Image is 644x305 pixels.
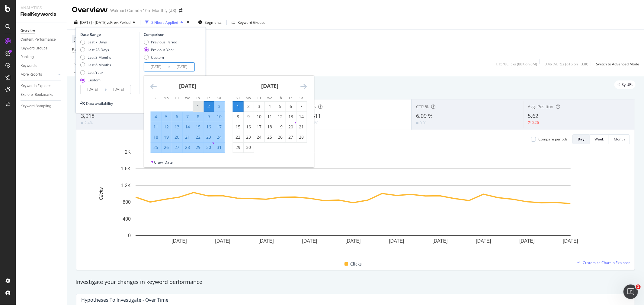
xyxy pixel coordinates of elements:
iframe: Intercom live chat [623,285,638,299]
td: Choose Monday, September 30, 2024 as your check-out date. It’s available. [243,142,254,152]
div: 8 [233,114,243,120]
td: Selected as end date. Sunday, September 1, 2024 [233,101,243,112]
div: 0.26 [532,120,539,125]
td: Choose Monday, September 16, 2024 as your check-out date. It’s available. [243,122,254,132]
div: 20 [172,134,182,140]
div: 29 [233,144,243,150]
button: Switch to Advanced Mode [594,59,639,69]
small: Th [196,96,200,100]
svg: A chart. [81,149,625,253]
small: Mo [246,96,251,100]
div: 13 [172,124,182,130]
span: Segments [205,20,222,25]
text: [DATE] [432,239,447,244]
div: Comparison [144,32,196,37]
div: 4 [151,114,161,120]
div: Last 28 Days [80,47,111,52]
div: 3 [214,103,224,109]
div: arrow-right-arrow-left [179,8,182,13]
td: Choose Saturday, September 7, 2024 as your check-out date. It’s available. [296,101,307,112]
text: 800 [123,200,131,205]
div: 17 [254,124,264,130]
div: 22 [233,134,243,140]
div: 18 [151,134,161,140]
div: 27 [286,134,296,140]
div: 10 [214,114,224,120]
span: 3,918 [81,112,95,119]
text: 1.2K [121,183,131,188]
td: Selected. Tuesday, August 13, 2024 [172,122,182,132]
img: Equal [416,122,418,124]
button: [DATE] - [DATE]vsPrev. Period [72,17,138,27]
div: Hypotheses to Investigate - Over Time [81,297,168,303]
td: Choose Friday, September 13, 2024 as your check-out date. It’s available. [286,112,296,122]
div: Last Year [88,70,103,75]
button: Segments [196,17,224,27]
td: Selected. Saturday, August 17, 2024 [214,122,225,132]
button: Month [609,134,630,144]
td: Choose Monday, September 23, 2024 as your check-out date. It’s available. [243,132,254,142]
div: 29 [193,144,203,150]
div: Last 28 Days [88,47,109,52]
small: Fr [289,96,292,100]
a: Overview [21,28,62,34]
div: Last Year [80,70,111,75]
td: Choose Thursday, September 26, 2024 as your check-out date. It’s available. [275,132,286,142]
div: 21 [182,134,193,140]
div: 7 [296,103,306,109]
div: 6 [172,114,182,120]
div: Custom [88,77,101,83]
div: 21 [296,124,306,130]
div: Keywords [21,63,37,69]
small: Su [154,96,158,100]
div: 14 [182,124,193,130]
div: 15 [233,124,243,130]
div: 26 [275,134,285,140]
text: [DATE] [389,239,404,244]
text: 1.6K [121,166,131,171]
div: Last 7 Days [88,39,107,45]
td: Selected. Thursday, August 22, 2024 [193,132,203,142]
td: Selected. Wednesday, August 14, 2024 [182,122,193,132]
text: [DATE] [519,239,534,244]
td: Choose Sunday, September 8, 2024 as your check-out date. It’s available. [233,112,243,122]
small: Tu [175,96,179,100]
small: Th [278,96,282,100]
td: Selected. Tuesday, August 27, 2024 [172,142,182,152]
td: Choose Thursday, August 1, 2024 as your check-out date. It’s available. [193,101,203,112]
span: Avg. Position [528,104,554,109]
td: Choose Monday, September 2, 2024 as your check-out date. It’s available. [243,101,254,112]
div: Last 3 Months [88,55,111,60]
td: Selected. Tuesday, August 20, 2024 [172,132,182,142]
text: [DATE] [258,239,274,244]
div: 13 [286,114,296,120]
span: Full URL [72,47,85,52]
div: Explorer Bookmarks [21,92,53,98]
td: Selected. Thursday, August 29, 2024 [193,142,203,152]
td: Selected. Friday, August 30, 2024 [203,142,214,152]
div: 12 [161,124,171,130]
button: 2 Filters Applied [143,17,185,27]
td: Choose Saturday, September 14, 2024 as your check-out date. It’s available. [296,112,307,122]
div: Move forward to switch to the next month. [300,83,307,90]
td: Choose Friday, September 6, 2024 as your check-out date. It’s available. [286,101,296,112]
div: 17 [214,124,224,130]
small: We [185,96,190,100]
text: [DATE] [302,239,317,244]
div: 22 [193,134,203,140]
text: [DATE] [345,239,360,244]
div: 9 [203,114,214,120]
div: 31 [214,144,224,150]
td: Choose Wednesday, September 25, 2024 as your check-out date. It’s available. [264,132,275,142]
td: Choose Thursday, September 5, 2024 as your check-out date. It’s available. [275,101,286,112]
td: Choose Tuesday, September 10, 2024 as your check-out date. It’s available. [254,112,264,122]
div: 15 [193,124,203,130]
div: 2 Filters Applied [151,20,178,25]
small: Fr [207,96,210,100]
text: [DATE] [215,239,230,244]
input: End Date [107,85,131,94]
div: Last 6 Months [88,62,111,68]
div: 0.01 [420,120,427,125]
button: Keyword Groups [229,17,268,27]
small: Mo [164,96,169,100]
